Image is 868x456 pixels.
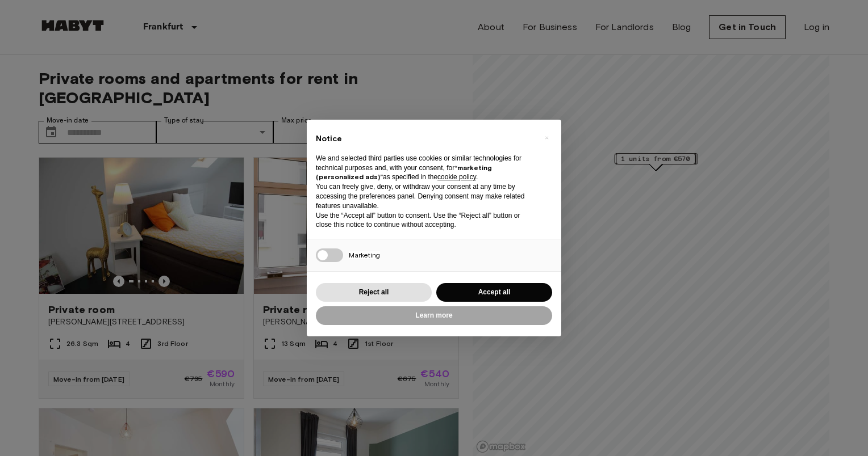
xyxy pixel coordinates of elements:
[545,131,549,145] span: ×
[537,129,556,147] button: Close this notice
[316,306,552,325] button: Learn more
[316,283,432,302] button: Reject all
[436,283,552,302] button: Accept all
[316,163,492,181] strong: “marketing (personalized ads)”
[349,251,380,259] span: Marketing
[316,154,534,182] p: We and selected third parties use cookies or similar technologies for technical purposes and, wit...
[316,133,534,145] h2: Notice
[437,173,476,181] a: cookie policy
[316,211,534,230] p: Use the “Accept all” button to consent. Use the “Reject all” button or close this notice to conti...
[316,182,534,210] p: You can freely give, deny, or withdraw your consent at any time by accessing the preferences pane...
